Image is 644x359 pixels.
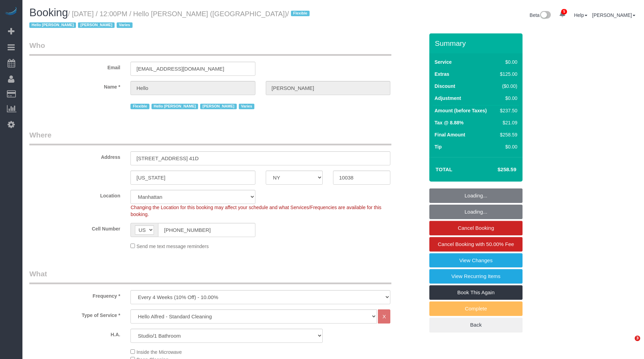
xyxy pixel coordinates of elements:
span: Hello [PERSON_NAME] [29,22,76,28]
a: Cancel Booking with 50.00% Fee [429,237,523,252]
label: H.A. [24,329,125,338]
div: $237.50 [497,107,517,114]
span: Inside the Microwave [136,349,182,355]
a: 5 [556,7,569,22]
span: Flexible [130,104,149,109]
label: Amount (before Taxes) [435,107,487,114]
a: Book This Again [429,285,523,300]
a: Beta [530,12,551,18]
div: $258.59 [497,131,517,138]
span: Send me text message reminders [136,244,208,249]
label: Frequency * [24,290,125,299]
label: Cell Number [24,223,125,232]
input: Email [130,62,255,76]
label: Location [24,190,125,199]
div: $125.00 [497,71,517,78]
a: Back [429,318,523,332]
label: Discount [435,83,455,90]
span: Cancel Booking with 50.00% Fee [438,241,514,247]
div: ($0.00) [497,83,517,90]
label: Name * [24,81,125,90]
label: Extras [435,71,449,78]
span: 3 [635,336,640,341]
label: Type of Service * [24,309,125,319]
legend: Who [29,40,391,56]
small: / [DATE] / 12:00PM / Hello [PERSON_NAME] ([GEOGRAPHIC_DATA]) [29,10,312,29]
a: View Changes [429,253,523,268]
label: Final Amount [435,131,465,138]
div: $0.00 [497,143,517,150]
div: $0.00 [497,59,517,65]
img: Automaid Logo [4,7,18,17]
span: Flexible [291,11,310,16]
input: Last Name [266,81,390,95]
label: Tip [435,143,442,150]
iframe: Intercom live chat [621,336,637,352]
label: Service [435,59,452,65]
strong: Total [436,166,452,172]
span: Hello [PERSON_NAME] [152,104,198,109]
input: First Name [130,81,255,95]
div: $21.09 [497,119,517,126]
span: Booking [29,7,68,19]
span: Varies [117,22,133,28]
h3: Summary [435,39,519,47]
h4: $258.59 [477,167,516,173]
img: New interface [539,11,551,20]
label: Tax @ 8.88% [435,119,464,126]
legend: What [29,269,391,284]
span: [PERSON_NAME] [78,22,114,28]
a: View Recurring Items [429,269,523,284]
div: $0.00 [497,95,517,102]
span: 5 [561,9,567,14]
input: Zip Code [333,171,390,185]
span: Changing the Location for this booking may affect your schedule and what Services/Frequencies are... [130,205,381,217]
label: Email [24,62,125,71]
a: Help [574,12,587,18]
a: Cancel Booking [429,221,523,235]
span: Varies [239,104,255,109]
a: [PERSON_NAME] [592,12,635,18]
label: Address [24,151,125,161]
input: Cell Number [158,223,255,237]
span: [PERSON_NAME] [200,104,236,109]
input: City [130,171,255,185]
label: Adjustment [435,95,461,102]
legend: Where [29,130,391,145]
